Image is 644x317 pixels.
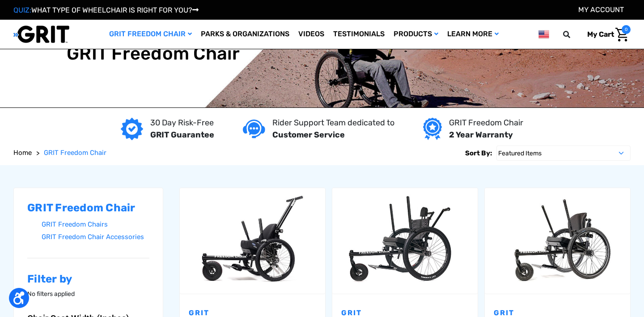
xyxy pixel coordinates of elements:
label: Sort By: [465,146,492,161]
a: GRIT Freedom Chair Accessories [42,231,149,244]
strong: Customer Service [272,130,345,140]
h2: GRIT Freedom Chair [27,201,149,214]
a: GRIT Freedom Chair: Spartan,$3,995.00 [332,188,478,294]
a: QUIZ:WHAT TYPE OF WHEELCHAIR IS RIGHT FOR YOU? [13,6,199,14]
h1: GRIT Freedom Chair [67,43,240,64]
p: 30 Day Risk-Free [150,117,214,129]
a: GRIT Freedom Chair: Pro,$5,495.00 [485,188,630,294]
a: Cart with 0 items [580,25,631,44]
strong: 2 Year Warranty [449,130,513,140]
img: Customer service [243,120,265,138]
span: Home [13,149,32,157]
a: GRIT Freedom Chairs [42,218,149,231]
img: GRIT Freedom Chair Pro: the Pro model shown including contoured Invacare Matrx seatback, Spinergy... [485,192,630,289]
a: GRIT Freedom Chair [44,148,106,158]
p: Rider Support Team dedicated to [272,117,394,129]
a: Learn More [443,20,503,49]
strong: GRIT Guarantee [150,130,214,140]
span: QUIZ: [13,6,31,14]
p: GRIT Freedom Chair [449,117,523,129]
a: Testimonials [329,20,389,49]
a: Account [578,5,624,14]
img: GRIT Guarantee [121,118,143,140]
a: GRIT Freedom Chair [105,20,196,49]
a: Videos [294,20,329,49]
a: Products [389,20,443,49]
h2: Filter by [27,273,149,286]
a: GRIT Junior,$4,995.00 [180,188,325,294]
span: My Cart [587,30,614,39]
img: us.png [538,29,549,40]
p: No filters applied [27,289,149,299]
img: GRIT All-Terrain Wheelchair and Mobility Equipment [13,25,69,43]
a: Parks & Organizations [196,20,294,49]
input: Search [567,25,580,44]
img: Year warranty [423,118,441,140]
img: GRIT Junior: GRIT Freedom Chair all terrain wheelchair engineered specifically for kids [180,192,325,289]
span: GRIT Freedom Chair [44,149,106,157]
span: 0 [622,25,631,34]
a: Home [13,148,32,158]
img: Cart [615,28,628,42]
img: GRIT Freedom Chair: Spartan [332,192,478,289]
